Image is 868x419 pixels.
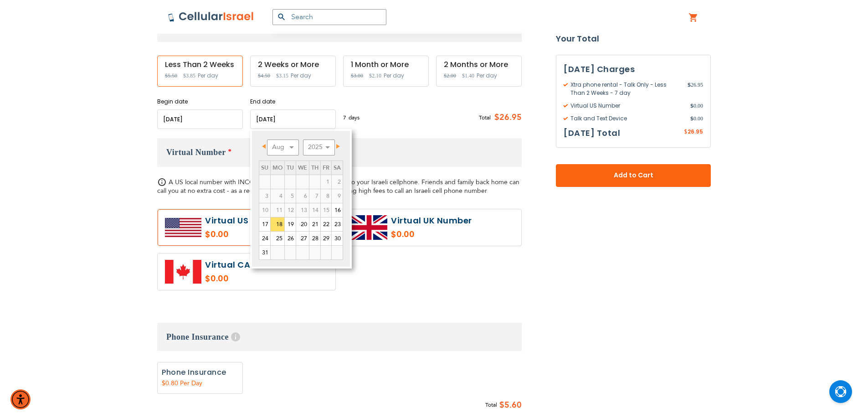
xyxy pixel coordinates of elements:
td: minimum 5 days rental Or minimum 4 months on Long term plans [296,203,309,217]
input: Search [272,9,386,25]
td: minimum 5 days rental Or minimum 4 months on Long term plans [271,203,285,217]
div: Accessibility Menu [10,389,31,409]
span: 13 [296,203,309,217]
input: MM/DD/YYYY [250,109,336,129]
label: Begin date [157,98,243,106]
span: 14 [309,203,320,217]
a: 23 [332,217,343,231]
span: 0.00 [690,102,703,110]
span: $ [690,114,693,123]
span: 10 [259,203,270,217]
span: Talk and Text Device [564,114,690,123]
div: 2 Weeks or More [258,61,328,69]
span: $ [684,128,688,136]
span: Per day [198,72,218,80]
span: Per day [477,72,497,80]
a: 31 [259,246,270,259]
span: $ [688,81,691,89]
td: minimum 5 days rental Or minimum 4 months on Long term plans [309,203,321,217]
td: minimum 5 days rental Or minimum 4 months on Long term plans [285,203,296,217]
a: 27 [296,232,309,245]
span: $3.15 [276,72,288,79]
a: 21 [309,217,320,231]
div: 2 Months or More [444,61,514,69]
span: 26.95 [688,81,703,97]
span: Xtra phone rental - Talk Only - Less Than 2 Weeks - 7 day [564,81,688,97]
span: $ [499,398,504,412]
span: Total [485,400,497,410]
span: $1.40 [462,72,474,79]
span: Virtual Number [166,148,226,157]
span: Virtual US Number [564,102,690,110]
span: $26.95 [491,111,522,124]
span: $2.10 [369,72,381,79]
a: 25 [271,232,284,245]
a: 22 [321,217,331,231]
a: 30 [332,232,343,245]
span: days [349,114,360,122]
label: End date [250,98,336,106]
img: Cellular Israel Logo [168,11,254,22]
span: 11 [271,203,284,217]
td: minimum 5 days rental Or minimum 4 months on Long term plans [259,203,271,217]
input: MM/DD/YYYY [157,109,243,129]
span: 12 [285,203,296,217]
span: Per day [384,72,404,80]
span: $2.00 [444,72,456,79]
h3: [DATE] Charges [564,62,703,76]
a: 18 [271,217,284,231]
h3: Phone Insurance [157,323,522,351]
span: $5.50 [165,72,177,79]
a: 20 [296,217,309,231]
div: Less Than 2 Weeks [165,61,235,69]
span: 26.95 [688,128,703,135]
button: Add to Cart [556,164,711,187]
a: 16 [332,203,343,217]
select: Select month [267,140,299,155]
a: 19 [285,217,296,231]
span: $3.00 [351,72,363,79]
a: 24 [259,232,270,245]
span: Prev [262,144,266,149]
h3: [DATE] Total [564,126,620,140]
a: 17 [259,217,270,231]
select: Select year [303,140,335,155]
span: 7 [343,114,349,122]
a: 29 [321,232,331,245]
span: Add to Cart [586,171,681,181]
span: 0.00 [690,114,703,123]
a: Next [331,141,342,152]
a: 26 [285,232,296,245]
a: 28 [309,232,320,245]
span: Next [336,144,340,149]
a: Prev [260,141,271,152]
span: A US local number with INCOMING calls and sms, that comes to your Israeli cellphone. Friends and ... [157,178,519,195]
span: $ [690,102,693,110]
span: Help [231,332,240,341]
span: 15 [321,203,331,217]
span: $4.50 [258,72,270,79]
span: $3.85 [183,72,195,79]
strong: Your Total [556,32,711,46]
span: Per day [291,72,311,80]
span: 5.60 [504,398,522,412]
span: Total [479,114,491,122]
div: 1 Month or More [351,61,421,69]
td: minimum 5 days rental Or minimum 4 months on Long term plans [321,203,332,217]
